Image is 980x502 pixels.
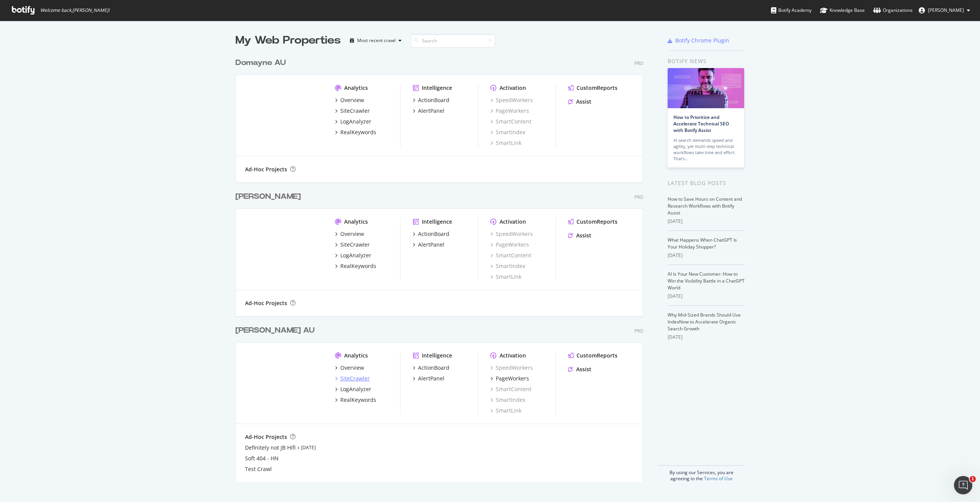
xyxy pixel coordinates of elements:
[245,465,272,473] a: Test Crawl
[668,37,729,44] a: Botify Chrome Plugin
[568,98,591,106] a: Assist
[658,465,745,482] div: By using our Services, you are agreeing to the
[340,230,364,238] div: Overview
[357,38,395,43] div: Most recent crawl
[490,364,533,372] div: SpeedWorkers
[668,57,745,65] div: Botify news
[340,375,370,382] div: SiteCrawler
[490,273,521,281] a: SmartLink
[335,364,364,372] a: Overview
[245,444,296,452] a: Definitely not JB Hifi
[413,107,444,115] a: AlertPanel
[235,325,315,336] div: [PERSON_NAME] AU
[245,299,287,307] div: Ad-Hoc Projects
[568,84,617,92] a: CustomReports
[577,352,617,359] div: CustomReports
[490,262,525,270] a: SmartIndex
[490,96,533,104] a: SpeedWorkers
[413,364,449,372] a: ActionBoard
[970,476,976,482] span: 1
[928,7,964,13] span: Gareth Kleinman
[301,444,316,451] a: [DATE]
[245,166,287,173] div: Ad-Hoc Projects
[347,34,405,47] button: Most recent crawl
[668,196,742,216] a: How to Save Hours on Content and Research Workflows with Botify Assist
[490,107,529,115] a: PageWorkers
[913,4,976,16] button: [PERSON_NAME]
[490,385,531,393] div: SmartContent
[418,364,449,372] div: ActionBoard
[235,57,289,68] a: Domayne AU
[490,241,529,249] a: PageWorkers
[568,218,617,226] a: CustomReports
[668,179,745,187] div: Latest Blog Posts
[344,84,368,92] div: Analytics
[340,252,371,259] div: LogAnalyzer
[577,84,617,92] div: CustomReports
[413,375,444,382] a: AlertPanel
[340,396,376,404] div: RealKeywords
[340,364,364,372] div: Overview
[340,241,370,249] div: SiteCrawler
[668,334,745,341] div: [DATE]
[413,241,444,249] a: AlertPanel
[335,107,370,115] a: SiteCrawler
[568,232,591,239] a: Assist
[668,252,745,259] div: [DATE]
[235,191,301,202] div: [PERSON_NAME]
[245,433,287,441] div: Ad-Hoc Projects
[668,312,741,332] a: Why Mid-Sized Brands Should Use IndexNow to Accelerate Organic Search Growth
[576,232,591,239] div: Assist
[418,96,449,104] div: ActionBoard
[576,366,591,373] div: Assist
[335,375,370,382] a: SiteCrawler
[245,455,279,462] a: Soft 404 - HN
[411,34,495,47] input: Search
[668,293,745,300] div: [DATE]
[675,37,729,44] div: Botify Chrome Plugin
[673,114,729,133] a: How to Prioritize and Accelerate Technical SEO with Botify Assist
[490,128,525,136] div: SmartIndex
[668,271,745,291] a: AI Is Your New Customer: How to Win the Visibility Battle in a ChatGPT World
[418,375,444,382] div: AlertPanel
[568,352,617,359] a: CustomReports
[577,218,617,226] div: CustomReports
[335,262,376,270] a: RealKeywords
[496,375,529,382] div: PageWorkers
[490,230,533,238] a: SpeedWorkers
[820,6,865,14] div: Knowledge Base
[668,237,737,250] a: What Happens When ChatGPT Is Your Holiday Shopper?
[634,60,643,67] div: Pro
[954,476,972,494] iframe: Intercom live chat
[335,241,370,249] a: SiteCrawler
[340,118,371,125] div: LogAnalyzer
[500,218,526,226] div: Activation
[568,366,591,373] a: Assist
[340,128,376,136] div: RealKeywords
[668,218,745,225] div: [DATE]
[422,352,452,359] div: Intelligence
[490,252,531,259] a: SmartContent
[422,218,452,226] div: Intelligence
[490,407,521,414] div: SmartLink
[245,84,323,146] img: www.domayne.com.au
[235,57,286,68] div: Domayne AU
[235,33,341,48] div: My Web Properties
[490,118,531,125] a: SmartContent
[340,385,371,393] div: LogAnalyzer
[873,6,913,14] div: Organizations
[490,139,521,147] a: SmartLink
[344,352,368,359] div: Analytics
[245,218,323,280] img: www.joycemayne.com.au
[490,396,525,404] a: SmartIndex
[235,325,318,336] a: [PERSON_NAME] AU
[418,241,444,249] div: AlertPanel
